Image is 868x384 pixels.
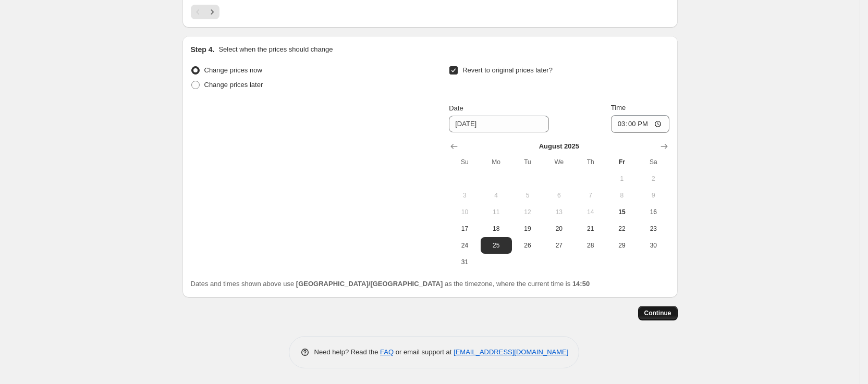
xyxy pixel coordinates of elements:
button: Sunday August 24 2025 [449,237,480,254]
p: Select when the prices should change [218,44,333,55]
button: Friday August 22 2025 [606,220,638,237]
button: Friday August 8 2025 [606,187,638,204]
button: Saturday August 30 2025 [638,237,669,254]
th: Sunday [449,154,480,170]
button: Saturday August 23 2025 [638,220,669,237]
button: Tuesday August 5 2025 [512,187,543,204]
span: 4 [485,191,508,200]
button: Monday August 11 2025 [481,204,512,220]
button: Sunday August 3 2025 [449,187,480,204]
button: Continue [638,306,678,320]
input: 12:00 [611,115,669,133]
th: Monday [481,154,512,170]
button: Sunday August 10 2025 [449,204,480,220]
span: 29 [610,241,633,250]
span: 21 [579,225,602,233]
span: Th [579,158,602,166]
span: Su [453,158,476,166]
span: Time [611,104,626,112]
span: 20 [547,225,570,233]
span: 25 [485,241,508,250]
input: 8/15/2025 [449,116,549,132]
span: 26 [516,241,539,250]
span: 17 [453,225,476,233]
th: Wednesday [543,154,574,170]
span: 30 [642,241,665,250]
button: Thursday August 14 2025 [574,204,606,220]
button: Monday August 25 2025 [481,237,512,254]
button: Saturday August 9 2025 [638,187,669,204]
span: 10 [453,208,476,216]
span: 5 [516,191,539,200]
span: 3 [453,191,476,200]
span: Change prices now [204,66,262,74]
span: 23 [642,225,665,233]
span: 27 [547,241,570,250]
span: Mo [485,158,508,166]
button: Monday August 18 2025 [481,220,512,237]
button: Wednesday August 27 2025 [543,237,574,254]
button: Tuesday August 26 2025 [512,237,543,254]
button: Wednesday August 6 2025 [543,187,574,204]
button: Sunday August 31 2025 [449,254,480,270]
span: Tu [516,158,539,166]
b: [GEOGRAPHIC_DATA]/[GEOGRAPHIC_DATA] [296,280,443,288]
span: Dates and times shown above use as the timezone, where the current time is [191,280,590,288]
span: Sa [642,158,665,166]
button: Wednesday August 20 2025 [543,220,574,237]
span: Date [449,104,463,112]
th: Friday [606,154,638,170]
button: Tuesday August 12 2025 [512,204,543,220]
button: Next [205,5,219,19]
span: 14 [579,208,602,216]
span: 31 [453,258,476,266]
button: Wednesday August 13 2025 [543,204,574,220]
button: Thursday August 7 2025 [574,187,606,204]
button: Sunday August 17 2025 [449,220,480,237]
nav: Pagination [191,5,219,19]
span: Need help? Read the [314,348,381,356]
span: 28 [579,241,602,250]
span: 15 [610,208,633,216]
span: 19 [516,225,539,233]
span: 7 [579,191,602,200]
span: We [547,158,570,166]
button: Today Friday August 15 2025 [606,204,638,220]
span: 2 [642,175,665,183]
span: Continue [644,309,671,317]
span: 1 [610,175,633,183]
span: 12 [516,208,539,216]
button: Saturday August 16 2025 [638,204,669,220]
span: Change prices later [204,81,263,89]
span: Fr [610,158,633,166]
button: Show next month, September 2025 [657,139,671,154]
button: Friday August 1 2025 [606,170,638,187]
span: Revert to original prices later? [462,66,553,74]
span: 8 [610,191,633,200]
span: 13 [547,208,570,216]
span: 16 [642,208,665,216]
button: Saturday August 2 2025 [638,170,669,187]
span: 9 [642,191,665,200]
th: Saturday [638,154,669,170]
th: Thursday [574,154,606,170]
button: Friday August 29 2025 [606,237,638,254]
button: Thursday August 28 2025 [574,237,606,254]
span: 11 [485,208,508,216]
button: Thursday August 21 2025 [574,220,606,237]
a: FAQ [380,348,394,356]
span: 24 [453,241,476,250]
span: 22 [610,225,633,233]
a: [EMAIL_ADDRESS][DOMAIN_NAME] [454,348,568,356]
th: Tuesday [512,154,543,170]
button: Tuesday August 19 2025 [512,220,543,237]
button: Monday August 4 2025 [481,187,512,204]
button: Show previous month, July 2025 [447,139,461,154]
h2: Step 4. [191,44,215,55]
span: or email support at [394,348,454,356]
span: 6 [547,191,570,200]
span: 18 [485,225,508,233]
b: 14:50 [572,280,590,288]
